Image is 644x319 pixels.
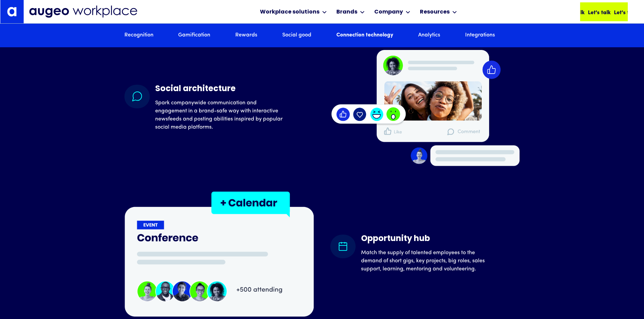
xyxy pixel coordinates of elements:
[178,32,210,39] a: Gamification
[155,85,285,94] h4: Social architecture
[374,8,403,16] div: Company
[124,32,153,39] a: Recognition
[361,249,491,273] p: Match the supply of talented employees to the demand of short gigs, key projects, big roles, sale...
[29,5,137,18] img: Augeo Workplace business unit full logo in mignight blue.
[260,8,319,16] div: Workplace solutions
[580,2,628,21] a: Let's talkLet's talkLet's talk
[7,7,17,16] img: Augeo's "a" monogram decorative logo in white.
[235,32,257,39] a: Rewards
[570,8,592,16] div: Let's talk
[336,32,393,39] a: Connection technology
[155,99,285,131] p: Spark companywide communication and engagement in a brand-safe way with interactive newsfeeds and...
[361,235,491,243] h4: Opportunity hub
[596,8,618,16] div: Let's talk
[420,8,450,16] div: Resources
[336,8,357,16] div: Brands
[465,32,495,39] a: Integrations
[418,32,440,39] a: Analytics
[282,32,311,39] a: Social good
